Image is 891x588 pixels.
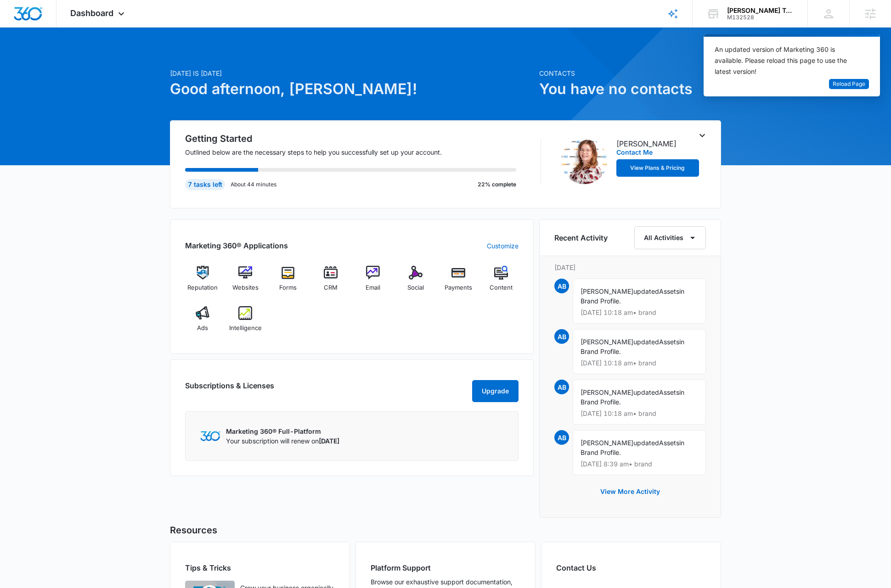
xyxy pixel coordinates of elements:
[185,240,288,251] h2: Marketing 360® Applications
[445,283,472,292] span: Payments
[226,426,339,436] p: Marketing 360® Full-Platform
[319,437,339,445] span: [DATE]
[581,388,633,396] span: [PERSON_NAME]
[185,266,220,299] a: Reputation
[232,283,259,292] span: Websites
[483,266,519,299] a: Content
[355,266,391,299] a: Email
[581,338,633,346] span: [PERSON_NAME]
[829,79,869,90] button: Reload Page
[633,388,659,396] span: updated
[70,8,113,18] span: Dashboard
[697,130,708,141] button: Toggle Collapse
[324,283,338,292] span: CRM
[616,159,699,177] button: View Plans & Pricing
[490,283,513,292] span: Content
[170,68,534,78] p: [DATE] is [DATE]
[581,461,698,467] p: [DATE] 8:39 am • brand
[197,324,208,333] span: Ads
[229,324,262,333] span: Intelligence
[633,338,659,346] span: updated
[659,439,679,447] span: Assets
[398,266,434,299] a: Social
[170,523,721,537] h5: Resources
[727,7,794,14] div: account name
[561,138,607,184] img: Your Marketing Consultant Team
[554,279,569,293] span: AB
[581,287,633,295] span: [PERSON_NAME]
[228,266,263,299] a: Websites
[185,380,274,398] h2: Subscriptions & Licenses
[633,287,659,295] span: updated
[187,283,218,292] span: Reputation
[472,380,519,402] button: Upgrade
[633,439,659,447] span: updated
[727,14,794,21] div: account id
[313,266,348,299] a: CRM
[185,179,225,190] div: 7 tasks left
[634,226,706,249] button: All Activities
[581,360,698,366] p: [DATE] 10:18 am • brand
[366,283,380,292] span: Email
[581,410,698,417] p: [DATE] 10:18 am • brand
[185,562,335,573] h2: Tips & Tricks
[539,68,721,78] p: Contacts
[487,241,519,251] a: Customize
[659,388,679,396] span: Assets
[371,562,520,573] h2: Platform Support
[581,439,633,447] span: [PERSON_NAME]
[581,309,698,316] p: [DATE] 10:18 am • brand
[231,180,276,189] p: About 44 minutes
[659,338,679,346] span: Assets
[554,329,569,344] span: AB
[556,562,706,573] h2: Contact Us
[407,283,424,292] span: Social
[441,266,476,299] a: Payments
[271,266,306,299] a: Forms
[616,149,653,156] button: Contact Me
[554,232,608,243] h6: Recent Activity
[279,283,297,292] span: Forms
[478,180,516,189] p: 22% complete
[539,78,721,100] h1: You have no contacts
[616,138,677,149] p: [PERSON_NAME]
[185,306,220,339] a: Ads
[554,263,706,272] p: [DATE]
[228,306,263,339] a: Intelligence
[185,147,528,157] p: Outlined below are the necessary steps to help you successfully set up your account.
[200,431,220,441] img: Marketing 360 Logo
[659,287,679,295] span: Assets
[715,44,858,77] div: An updated version of Marketing 360 is available. Please reload this page to use the latest version!
[554,380,569,394] span: AB
[591,481,669,503] button: View More Activity
[170,78,534,100] h1: Good afternoon, [PERSON_NAME]!
[833,80,865,89] span: Reload Page
[226,436,339,446] p: Your subscription will renew on
[554,430,569,445] span: AB
[185,132,528,146] h2: Getting Started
